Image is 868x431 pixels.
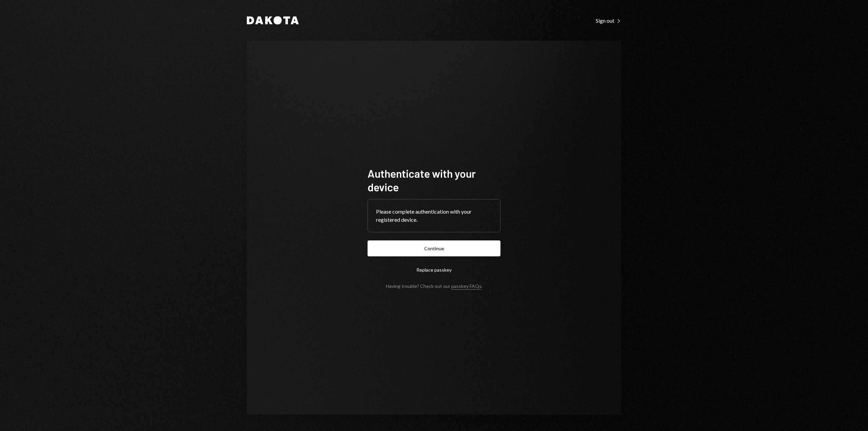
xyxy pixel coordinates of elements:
button: Replace passkey [368,262,500,278]
div: Sign out [596,17,621,24]
h1: Authenticate with your device [368,166,500,194]
div: Please complete authentication with your registered device. [376,208,492,224]
div: Having trouble? Check out our . [386,283,482,289]
a: passkey FAQs [451,283,481,290]
a: Sign out [596,17,621,24]
button: Continue [368,240,500,256]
